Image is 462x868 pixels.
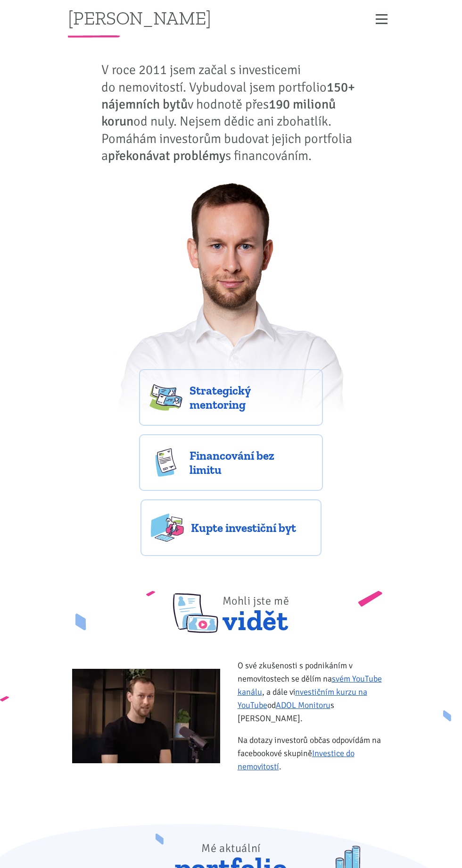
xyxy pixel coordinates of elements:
a: ADOL Monitoru [276,700,330,710]
strong: překonávat problémy [108,148,225,164]
p: Na dotazy investorů občas odpovídám na facebookové skupině . [238,733,395,773]
a: Financování bez limitu [139,434,323,491]
span: Mé aktuální [201,841,261,855]
p: V roce 2011 jsem začal s investicemi do nemovitostí. Vybudoval jsem portfolio v hodnotě přes od n... [101,61,361,164]
span: Financování bez limitu [190,448,313,477]
strong: 190 milionů korun [101,96,336,129]
p: O své zkušenosti s podnikáním v nemovitostech se dělím na , a dále v od s [PERSON_NAME]. [238,659,395,725]
a: Strategický mentoring [139,369,323,426]
img: flats [151,514,184,542]
a: Kupte investiční byt [140,499,322,556]
a: investičním kurzu na YouTube [238,687,367,710]
span: vidět [223,582,289,633]
span: Strategický mentoring [190,383,313,412]
img: finance [149,448,182,477]
button: Zobrazit menu [369,11,395,27]
span: Mohli jste mě [223,594,289,608]
a: [PERSON_NAME] [68,8,211,27]
span: Kupte investiční byt [191,521,311,535]
a: svém YouTube kanálu [238,674,382,697]
img: strategy [149,383,182,412]
a: Investice do nemovitostí [238,748,355,772]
